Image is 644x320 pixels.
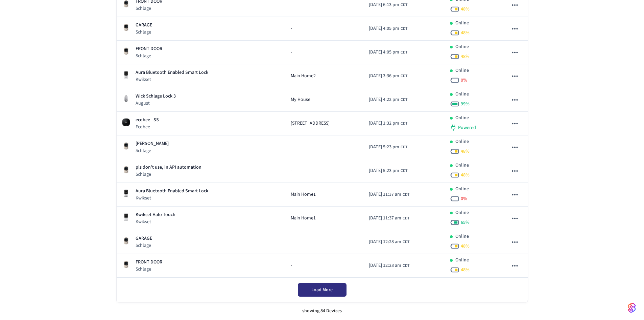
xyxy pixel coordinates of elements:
span: 48 % [461,53,470,60]
p: Kwikset [136,195,208,201]
span: - [291,238,292,246]
div: America/Chicago [369,191,409,198]
p: Wick Schlage Lock 3 [136,93,176,100]
span: Main Home1 [291,191,316,198]
span: - [291,25,292,32]
div: America/Chicago [369,96,407,103]
p: Online [455,138,469,145]
img: Schlage Sense Smart Deadbolt with Camelot Trim, Front [122,166,130,174]
div: America/Chicago [369,25,407,32]
p: Aura Bluetooth Enabled Smart Lock [136,188,208,195]
span: - [291,167,292,174]
span: 48 % [461,266,470,273]
span: [DATE] 5:23 pm [369,167,399,174]
p: Ecobee [136,124,159,130]
span: CDT [401,26,407,32]
p: FRONT DOOR [136,45,162,52]
span: 65 % [461,219,470,226]
span: CDT [403,239,409,245]
span: - [291,1,292,8]
img: Kwikset Halo Touchscreen Wifi Enabled Smart Lock, Polished Chrome, Front [122,189,130,197]
span: - [291,262,292,269]
p: Kwikset Halo Touch [136,211,175,218]
p: Online [455,67,469,74]
p: Online [455,209,469,216]
span: 0 % [461,77,467,84]
span: [DATE] 11:37 am [369,215,401,222]
p: Schlage [136,242,152,249]
p: Kwikset [136,76,208,83]
span: CDT [403,263,409,269]
span: [DATE] 5:23 pm [369,144,399,151]
span: 48 % [461,29,470,36]
span: CDT [403,192,409,198]
span: [DATE] 4:22 pm [369,96,399,103]
span: 48 % [461,172,470,178]
span: CDT [401,73,407,79]
p: Schlage [136,171,201,178]
p: Online [455,43,469,50]
span: [DATE] 3:36 pm [369,72,399,80]
span: Powered [458,124,476,131]
p: Online [455,162,469,169]
span: 48 % [461,148,470,155]
p: Kwikset [136,218,175,225]
span: My House [291,96,310,103]
p: GARAGE [136,22,152,29]
p: GARAGE [136,235,152,242]
img: SeamLogoGradient.69752ec5.svg [628,302,636,313]
span: CDT [401,144,407,150]
p: ecobee - SS [136,116,159,124]
span: [DATE] 12:28 am [369,262,401,269]
p: Schlage [136,52,162,59]
span: CDT [401,97,407,103]
span: [DATE] 1:32 pm [369,120,399,127]
div: America/Chicago [369,215,409,222]
p: Online [455,20,469,27]
span: CDT [401,168,407,174]
span: 99 % [461,101,470,107]
p: Schlage [136,147,169,154]
p: Schlage [136,266,162,273]
img: Kwikset Halo Touchscreen Wifi Enabled Smart Lock, Polished Chrome, Front [122,71,130,79]
p: [PERSON_NAME] [136,140,169,147]
p: Schlage [136,29,152,36]
span: CDT [401,2,407,8]
span: 0 % [461,195,467,202]
div: America/Chicago [369,238,409,246]
img: Schlage Sense Smart Deadbolt with Camelot Trim, Front [122,260,130,269]
span: [DATE] 4:05 pm [369,49,399,56]
p: Online [455,114,469,122]
img: Kwikset Halo Touchscreen Wifi Enabled Smart Lock, Polished Chrome, Front [122,213,130,221]
img: August Wifi Smart Lock 3rd Gen, Silver, Front [122,94,130,103]
div: showing 84 Devices [117,302,528,320]
button: Load More [298,283,347,297]
span: [DATE] 4:05 pm [369,25,399,32]
div: America/Chicago [369,1,407,8]
span: [DATE] 6:13 pm [369,1,399,8]
img: Schlage Sense Smart Deadbolt with Camelot Trim, Front [122,23,130,31]
p: pls don't use, in API automation [136,164,201,171]
span: 48 % [461,6,470,13]
p: Online [455,91,469,98]
span: CDT [401,121,407,127]
span: [DATE] 12:28 am [369,238,401,246]
span: [DATE] 11:37 am [369,191,401,198]
div: America/Chicago [369,262,409,269]
img: Schlage Sense Smart Deadbolt with Camelot Trim, Front [122,142,130,150]
p: Online [455,233,469,240]
div: America/Chicago [369,120,407,127]
img: ecobee_lite_3 [122,118,130,126]
span: 48 % [461,243,470,250]
img: Schlage Sense Smart Deadbolt with Camelot Trim, Front [122,237,130,245]
p: Online [455,257,469,264]
p: FRONT DOOR [136,259,162,266]
div: America/Chicago [369,167,407,174]
div: America/Chicago [369,72,407,80]
span: Main Home2 [291,72,316,80]
p: Online [455,186,469,193]
p: Aura Bluetooth Enabled Smart Lock [136,69,208,76]
img: Schlage Sense Smart Deadbolt with Camelot Trim, Front [122,47,130,55]
span: - [291,49,292,56]
p: August [136,100,176,107]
